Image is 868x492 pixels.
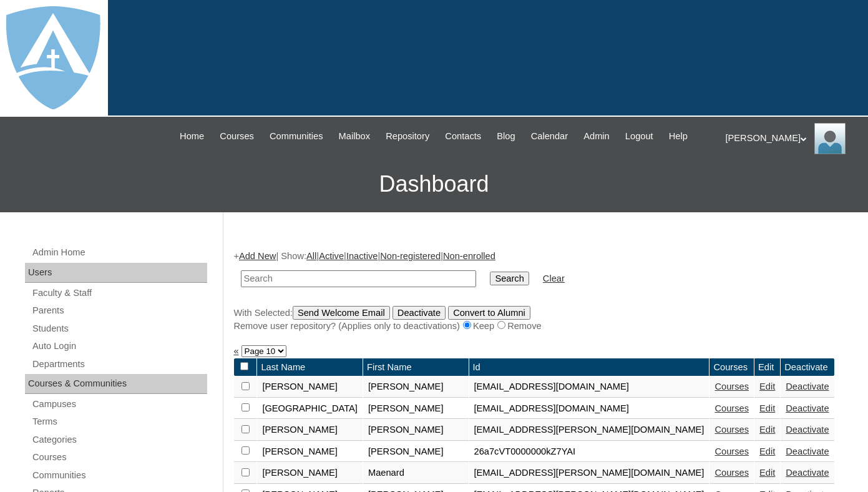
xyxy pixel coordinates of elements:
a: Blog [490,129,521,144]
span: Logout [625,129,653,144]
td: [EMAIL_ADDRESS][PERSON_NAME][DOMAIN_NAME] [469,463,710,484]
span: Mailbox [339,129,371,144]
td: 26a7cVT0000000kZ7YAI [469,441,710,463]
a: Communities [31,468,207,483]
span: Repository [386,129,429,144]
span: Admin [583,129,610,144]
a: Edit [759,381,775,391]
a: « [233,346,238,356]
input: Convert to Alumni [448,306,530,320]
td: [PERSON_NAME] [363,420,469,441]
a: Courses [31,450,207,465]
a: Edit [759,468,775,478]
a: Campuses [31,396,207,412]
td: Id [469,358,710,376]
a: Deactivate [786,468,829,478]
a: Parents [31,303,207,318]
span: Calendar [531,129,568,144]
a: Help [663,129,694,144]
input: Send Welcome Email [293,306,390,320]
td: [PERSON_NAME] [257,463,363,484]
a: Courses [714,381,749,391]
td: [EMAIL_ADDRESS][DOMAIN_NAME] [469,398,710,420]
a: Non-enrolled [443,251,495,261]
a: Courses [714,468,749,478]
td: [PERSON_NAME] [257,420,363,441]
a: All [306,251,316,261]
td: [EMAIL_ADDRESS][DOMAIN_NAME] [469,376,710,398]
a: Home [173,129,210,144]
a: Calendar [525,129,574,144]
a: Categories [31,432,207,448]
td: Deactivate [781,358,834,376]
a: Clear [543,273,565,283]
input: Search [241,270,476,287]
div: Courses & Communities [25,374,207,394]
a: Edit [759,446,775,456]
a: Logout [619,129,660,144]
td: Maenard [363,463,469,484]
td: [GEOGRAPHIC_DATA] [257,398,363,420]
div: Remove user repository? (Applies only to deactivations) Keep Remove [233,320,851,333]
div: [PERSON_NAME] [726,123,856,154]
a: Admin Home [31,245,207,260]
span: Home [180,129,204,144]
a: Deactivate [786,446,829,456]
a: Faculty & Staff [31,285,207,301]
a: Admin [577,129,616,144]
td: [PERSON_NAME] [363,441,469,463]
div: Users [25,263,207,283]
span: Blog [497,129,515,144]
a: Add New [239,251,276,261]
td: Courses [710,358,754,376]
h3: Dashboard [6,156,862,212]
a: Courses [714,425,749,435]
input: Deactivate [393,306,446,320]
span: Help [669,129,688,144]
a: Edit [759,425,775,435]
a: Active [319,251,344,261]
td: [PERSON_NAME] [257,441,363,463]
a: Deactivate [786,403,829,413]
a: Courses [714,403,749,413]
a: Non-registered [380,251,441,261]
a: Contacts [439,129,487,144]
span: Communities [270,129,323,144]
div: With Selected: [233,306,851,333]
a: Terms [31,414,207,430]
td: Last Name [257,358,363,376]
img: logo-white.png [6,6,100,109]
td: Edit [754,358,780,376]
a: Edit [759,403,775,413]
div: + | Show: | | | | [233,250,851,332]
td: [EMAIL_ADDRESS][PERSON_NAME][DOMAIN_NAME] [469,420,710,441]
a: Auto Login [31,338,207,354]
a: Courses [213,129,260,144]
a: Students [31,321,207,337]
a: Deactivate [786,425,829,435]
a: Mailbox [333,129,377,144]
a: Deactivate [786,381,829,391]
a: Courses [714,446,749,456]
td: [PERSON_NAME] [257,376,363,398]
td: [PERSON_NAME] [363,398,469,420]
td: [PERSON_NAME] [363,376,469,398]
img: Thomas Lambert [814,123,846,154]
td: First Name [363,358,469,376]
a: Repository [379,129,436,144]
input: Search [490,272,529,285]
span: Contacts [445,129,481,144]
a: Inactive [346,251,378,261]
a: Communities [263,129,329,144]
span: Courses [220,129,254,144]
a: Departments [31,357,207,372]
